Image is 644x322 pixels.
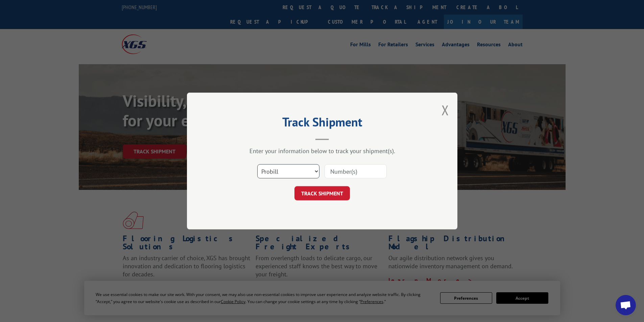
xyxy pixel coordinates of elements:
[325,164,387,178] input: Number(s)
[616,295,636,315] div: Open chat
[442,101,449,119] button: Close modal
[294,186,350,200] button: TRACK SHIPMENT
[221,117,424,130] h2: Track Shipment
[221,147,424,155] div: Enter your information below to track your shipment(s).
